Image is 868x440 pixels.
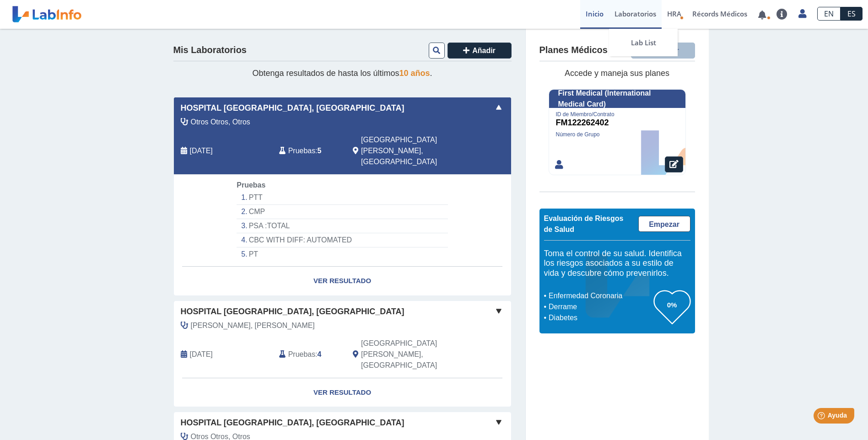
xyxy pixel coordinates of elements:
div: : [272,134,346,167]
span: Pruebas [237,181,265,189]
div: : [272,338,346,371]
a: Ver Resultado [174,267,511,295]
span: Obtenga resultados de hasta los últimos . [252,69,432,78]
span: Hospital [GEOGRAPHIC_DATA], [GEOGRAPHIC_DATA] [181,306,404,318]
b: 5 [318,147,322,155]
span: San Juan, PR [361,338,462,371]
span: 2025-09-30 [190,145,213,156]
span: Añadir [472,47,496,54]
a: Ver Resultado [174,378,511,407]
li: Diabetes [546,312,654,323]
li: PTT [237,191,447,205]
span: Evaluación de Riesgos de Salud [544,215,624,233]
h4: Mis Laboratorios [173,45,247,56]
h4: Planes Médicos [539,45,608,56]
span: Pruebas [288,349,315,360]
span: Pruebas [288,145,315,156]
span: HRA [667,9,681,18]
h3: 0% [654,299,690,311]
b: 4 [318,350,322,358]
li: Enfermedad Coronaria [546,290,654,301]
button: Añadir [447,43,512,59]
span: Hospital [GEOGRAPHIC_DATA], [GEOGRAPHIC_DATA] [181,417,404,429]
li: Derrame [546,301,654,312]
a: Empezar [638,216,690,232]
span: Otros Otros, Otros [191,117,250,128]
iframe: Help widget launcher [787,404,858,430]
li: PT [237,247,447,261]
a: ES [841,7,863,21]
a: Lab List [609,29,678,56]
h5: Toma el control de su salud. Identifica los riesgos asociados a su estilo de vida y descubre cómo... [544,249,690,279]
a: EN [817,7,841,21]
span: Empezar [649,220,679,228]
span: Antunez Gonzalez, Ivan [191,320,315,331]
li: CMP [237,205,447,219]
span: 2025-09-17 [190,349,213,360]
span: San Juan, PR [361,134,462,167]
li: PSA :TOTAL [237,219,447,233]
span: Accede y maneja sus planes [565,69,669,78]
li: CBC WITH DIFF: AUTOMATED [237,233,447,247]
span: 10 años [399,69,430,78]
span: Hospital [GEOGRAPHIC_DATA], [GEOGRAPHIC_DATA] [181,102,404,114]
